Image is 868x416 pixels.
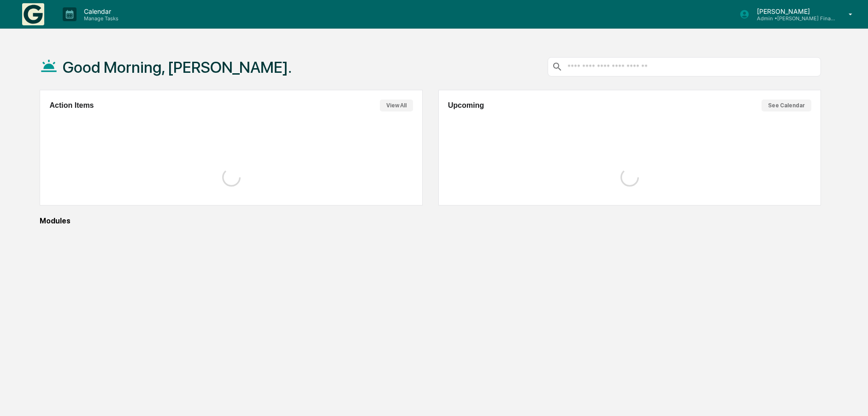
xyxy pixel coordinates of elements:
p: Calendar [77,7,123,15]
div: Modules [40,217,821,225]
p: Manage Tasks [77,15,123,22]
p: Admin • [PERSON_NAME] Financial Advisors [750,15,835,22]
h2: Upcoming [448,101,484,110]
h2: Action Items [49,101,94,110]
button: View All [380,100,413,111]
h1: Good Morning, [PERSON_NAME]. [63,58,292,76]
img: logo [22,3,44,25]
button: See Calendar [762,100,811,111]
p: [PERSON_NAME] [750,7,835,15]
